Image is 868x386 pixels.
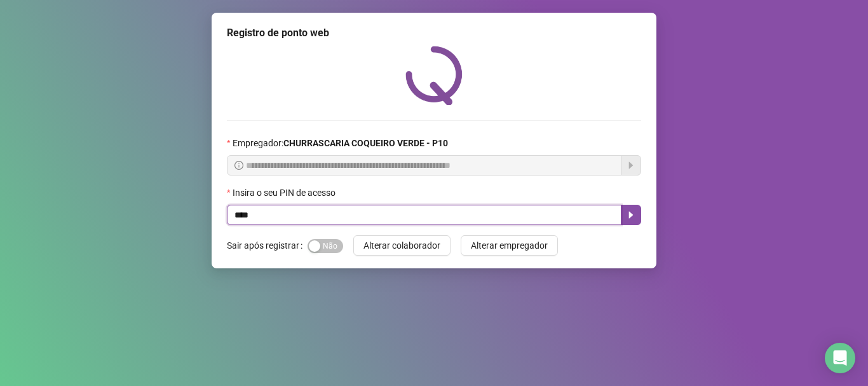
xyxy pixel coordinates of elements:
div: Open Intercom Messenger [825,343,855,373]
button: Alterar colaborador [353,235,451,256]
span: info-circle [234,161,243,170]
span: Alterar empregador [471,238,548,252]
button: Alterar empregador [461,235,558,256]
span: Empregador : [233,136,448,150]
label: Sair após registrar [227,235,308,256]
div: Registro de ponto web [227,25,641,41]
span: Alterar colaborador [363,238,440,252]
label: Insira o seu PIN de acesso [227,186,344,200]
img: QRPoint [405,46,463,105]
strong: CHURRASCARIA COQUEIRO VERDE - P10 [283,138,448,148]
span: caret-right [626,210,636,220]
